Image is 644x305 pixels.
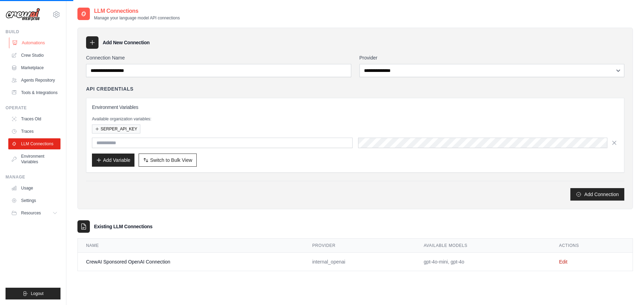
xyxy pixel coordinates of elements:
[6,174,60,180] div: Manage
[92,154,134,167] button: Add Variable
[92,124,140,133] button: SERPER_API_KEY
[8,183,60,194] a: Usage
[139,154,197,167] button: Switch to Bulk View
[8,113,60,124] a: Traces Old
[416,253,551,271] td: gpt-4o-mini, gpt-4o
[8,50,60,61] a: Crew Studio
[8,62,60,73] a: Marketplace
[86,54,351,61] label: Connection Name
[9,37,61,48] a: Automations
[94,223,152,230] h3: Existing LLM Connections
[8,75,60,86] a: Agents Repository
[416,239,551,253] th: Available Models
[6,105,60,111] div: Operate
[86,85,133,92] h4: API Credentials
[92,116,618,122] p: Available organization variables:
[94,7,180,15] h2: LLM Connections
[304,239,415,253] th: Provider
[8,87,60,98] a: Tools & Integrations
[360,54,625,61] label: Provider
[551,239,633,253] th: Actions
[570,188,624,201] button: Add Connection
[21,210,41,216] span: Resources
[150,157,192,164] span: Switch to Bulk View
[31,291,44,296] span: Logout
[304,253,415,271] td: internal_openai
[8,195,60,206] a: Settings
[78,253,304,271] td: CrewAI Sponsored OpenAI Connection
[8,151,60,167] a: Environment Variables
[559,259,567,265] a: Edit
[92,104,618,111] h3: Environment Variables
[103,39,150,46] h3: Add New Connection
[78,239,304,253] th: Name
[94,15,180,21] p: Manage your language model API connections
[6,29,60,35] div: Build
[8,126,60,137] a: Traces
[8,207,60,219] button: Resources
[609,272,644,305] iframe: Chat Widget
[6,288,60,299] button: Logout
[6,8,40,21] img: Logo
[8,138,60,149] a: LLM Connections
